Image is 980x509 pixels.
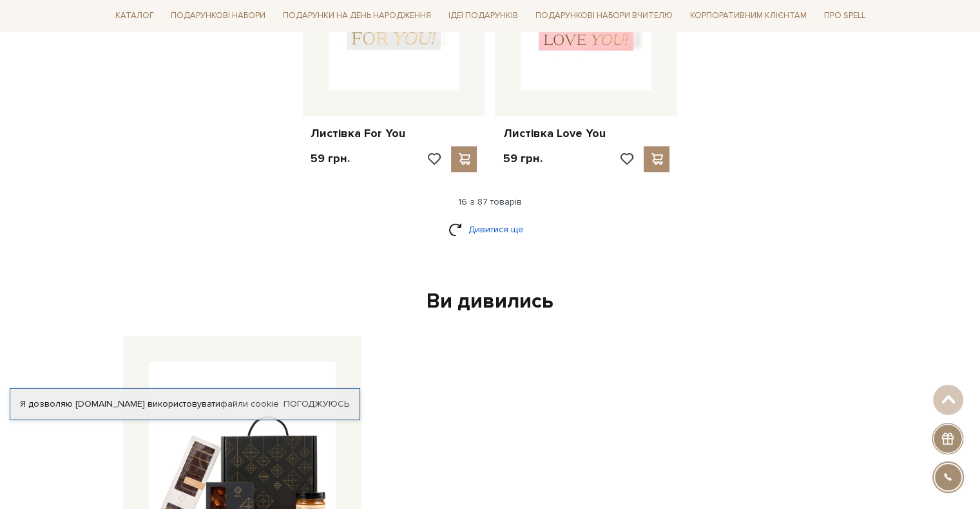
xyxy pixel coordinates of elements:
[311,126,477,141] a: Листівка For You
[503,126,669,141] a: Листівка Love You
[110,6,159,26] a: Каталог
[448,218,532,241] a: Дивитися ще
[503,151,542,166] p: 59 грн.
[166,6,271,26] a: Подарункові набори
[278,6,436,26] a: Подарунки на День народження
[220,398,279,409] a: файли cookie
[283,398,349,410] a: Погоджуюсь
[118,288,863,315] div: Ви дивились
[530,5,678,27] a: Подарункові набори Вчителю
[311,151,350,166] p: 59 грн.
[685,6,812,26] a: Корпоративним клієнтам
[10,398,360,410] div: Я дозволяю [DOMAIN_NAME] використовувати
[818,6,870,26] a: Про Spell
[105,196,876,208] div: 16 з 87 товарів
[443,6,523,26] a: Ідеї подарунків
